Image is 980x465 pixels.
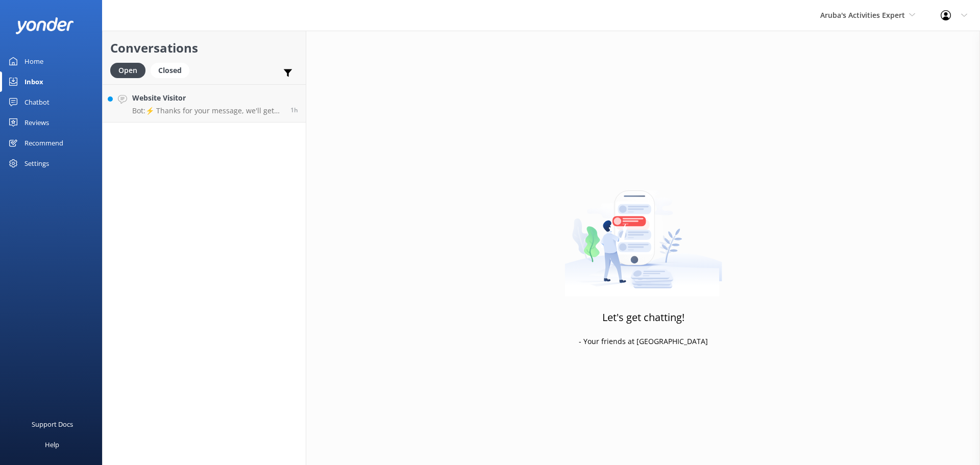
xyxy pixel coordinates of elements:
div: Home [24,51,43,71]
div: Recommend [24,133,63,153]
div: Support Docs [32,414,73,434]
p: - Your friends at [GEOGRAPHIC_DATA] [579,336,708,347]
div: Inbox [24,71,43,92]
img: yonder-white-logo.png [15,17,74,34]
div: Closed [151,63,189,78]
div: Help [45,434,59,455]
h2: Conversations [110,38,298,58]
div: Reviews [24,112,49,133]
a: Website VisitorBot:⚡ Thanks for your message, we'll get back to you as soon as we can.1h [103,84,306,123]
a: Open [110,64,151,76]
div: Open [110,63,145,78]
div: Settings [24,153,49,174]
p: Bot: ⚡ Thanks for your message, we'll get back to you as soon as we can. [132,106,283,115]
a: Closed [151,64,194,76]
h4: Website Visitor [132,92,283,104]
h3: Let's get chatting! [602,309,684,326]
img: artwork of a man stealing a conversation from at giant smartphone [565,169,722,297]
div: Chatbot [24,92,50,112]
span: Aruba's Activities Expert [820,10,905,20]
span: Sep 03 2025 02:29pm (UTC -04:00) America/Caracas [290,106,298,114]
